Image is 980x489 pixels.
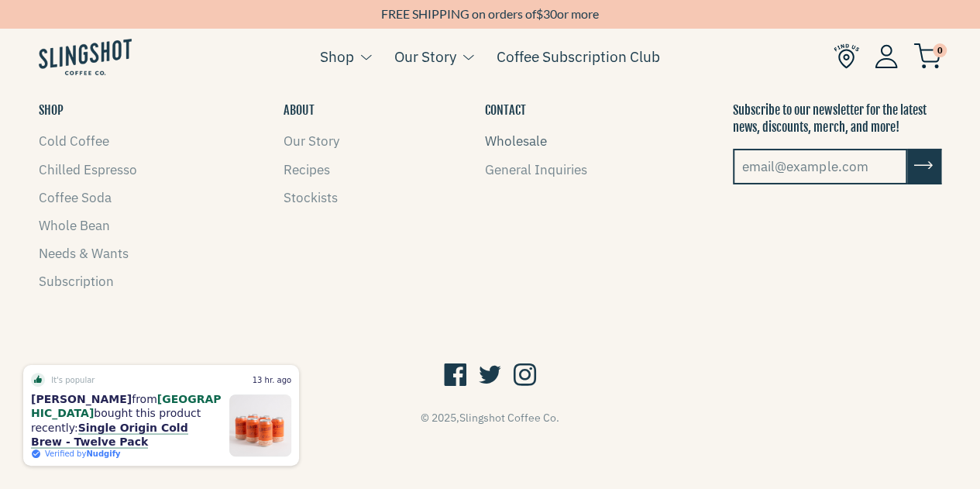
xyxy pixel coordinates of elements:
[913,43,941,69] img: cart
[421,411,559,425] span: © 2025,
[39,189,112,206] a: Coffee Soda
[39,102,64,119] button: SHOP
[39,133,109,150] a: Cold Coffee
[485,161,587,178] a: General Inquiries
[39,245,129,262] a: Needs & Wants
[39,161,137,178] a: Chilled Espresso
[536,6,543,21] span: $
[543,6,557,21] span: 30
[497,45,660,68] a: Coffee Subscription Club
[485,102,526,119] button: CONTACT
[459,411,559,425] a: Slingshot Coffee Co.
[283,189,337,206] a: Stockists
[485,133,547,150] a: Wholesale
[39,217,110,234] a: Whole Bean
[283,102,314,119] button: ABOUT
[933,43,947,57] span: 0
[394,45,456,68] a: Our Story
[913,47,941,66] a: 0
[39,273,114,290] a: Subscription
[733,102,941,136] p: Subscribe to our newsletter for the latest news, discounts, merch, and more!
[283,133,339,150] a: Our Story
[834,43,859,69] img: Find Us
[283,161,329,178] a: Recipes
[320,45,354,68] a: Shop
[875,44,898,68] img: Account
[733,149,907,184] input: email@example.com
